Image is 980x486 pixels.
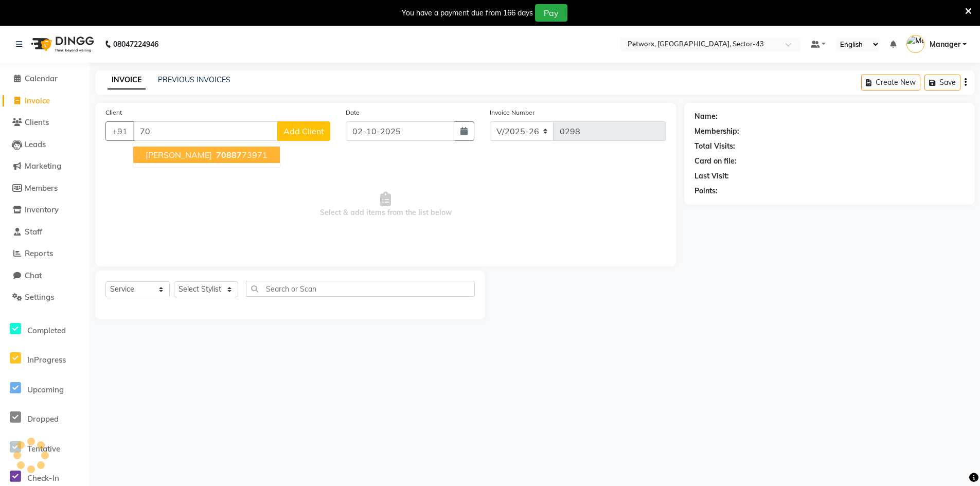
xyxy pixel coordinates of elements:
[490,108,534,117] label: Invoice Number
[113,30,158,59] b: 08047224946
[535,4,567,22] button: Pay
[246,281,475,297] input: Search or Scan
[25,96,50,105] span: Invoice
[694,156,737,167] div: Card on file:
[25,161,61,171] span: Marketing
[3,139,87,151] a: Leads
[3,270,87,282] a: Chat
[25,117,49,127] span: Clients
[105,121,134,141] button: +91
[25,183,58,193] span: Members
[146,150,212,160] span: [PERSON_NAME]
[694,171,729,182] div: Last Visit:
[26,30,97,59] img: logo
[27,385,64,394] span: Upcoming
[694,111,718,122] div: Name:
[3,226,87,238] a: Staff
[25,271,42,280] span: Chat
[402,8,533,19] div: You have a payment due from 166 days
[3,204,87,216] a: Inventory
[27,414,59,424] span: Dropped
[27,326,66,335] span: Completed
[283,126,324,136] span: Add Client
[3,292,87,303] a: Settings
[906,35,924,53] img: Manager
[25,205,59,214] span: Inventory
[930,39,960,50] span: Manager
[694,126,739,137] div: Membership:
[105,108,122,117] label: Client
[3,117,87,129] a: Clients
[105,153,666,256] span: Select & add items from the list below
[158,75,230,84] a: PREVIOUS INVOICES
[861,75,920,91] button: Create New
[27,355,66,365] span: InProgress
[924,75,960,91] button: Save
[25,74,58,83] span: Calendar
[694,141,735,152] div: Total Visits:
[3,95,87,107] a: Invoice
[108,71,146,89] a: INVOICE
[214,150,268,160] ngb-highlight: 73971
[3,183,87,194] a: Members
[25,227,42,237] span: Staff
[277,121,330,141] button: Add Client
[133,121,278,141] input: Search by Name/Mobile/Email/Code
[3,248,87,260] a: Reports
[25,139,46,149] span: Leads
[27,473,59,483] span: Check-In
[3,160,87,172] a: Marketing
[346,108,360,117] label: Date
[25,292,54,302] span: Settings
[3,73,87,85] a: Calendar
[25,248,53,258] span: Reports
[694,186,718,196] div: Points:
[216,150,242,160] span: 70887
